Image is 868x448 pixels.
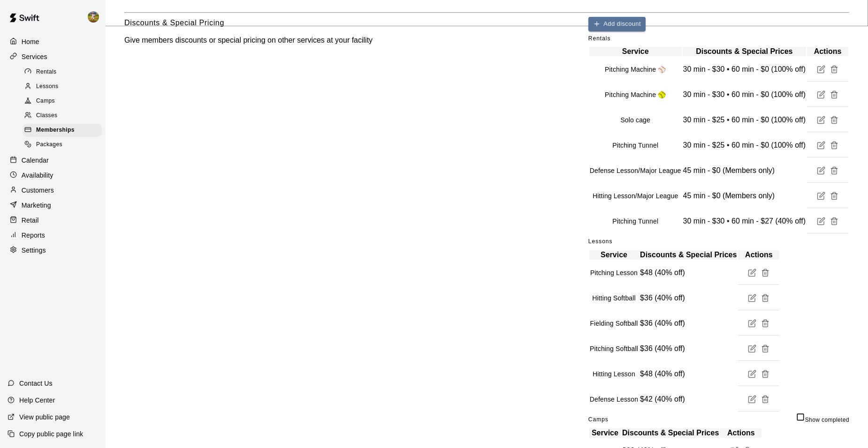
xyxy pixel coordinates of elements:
p: 30 min - $30 • 60 min - $27 (40% off) [683,217,806,225]
p: $36 (40% off) [640,344,737,353]
span: Camps [588,412,609,427]
th: Discounts & Special Prices [683,47,806,56]
a: Memberships [23,123,106,138]
span: Show completed [805,417,849,423]
p: 30 min - $25 • 60 min - $0 (100% off) [683,116,806,124]
div: Rentals [23,66,102,79]
th: Actions [738,250,779,260]
div: Memberships [23,124,102,137]
p: Pitching Machine 🥎 [590,90,681,99]
th: Actions [720,428,761,438]
p: Settings [22,246,46,255]
span: Rentals [588,31,611,46]
p: Pitching Lesson [590,268,638,277]
p: $48 (40% off) [640,370,737,378]
p: Copy public page link [19,429,83,439]
p: View public page [19,412,70,422]
span: Camps [36,97,55,106]
th: Service [589,428,621,438]
p: $36 (40% off) [640,294,737,302]
p: Pitching Softball [590,344,638,353]
span: Rentals [36,67,57,77]
a: Classes [23,109,106,123]
p: Marketing [22,201,51,210]
p: Defense Lesson/Major League [590,166,681,175]
a: Home [8,35,98,49]
span: Classes [36,111,57,120]
p: Solo cage [590,115,681,125]
span: Lessons [36,82,59,91]
p: Retail [22,216,39,225]
p: Hitting Lesson [590,369,638,379]
p: Services [22,52,47,61]
p: Hitting Lesson/Major League [590,191,681,201]
p: Pitching Tunnel [590,141,681,150]
p: 45 min - $0 (Members only) [683,166,806,175]
p: 30 min - $30 • 60 min - $0 (100% off) [683,65,806,74]
p: 45 min - $0 (Members only) [683,192,806,200]
p: Home [22,37,39,46]
p: $42 (40% off) [640,395,737,403]
p: Pitching Tunnel [590,217,681,226]
a: Lessons [23,79,106,94]
th: Service [589,47,682,56]
p: Calendar [22,156,49,165]
p: Fielding Softball [590,319,638,328]
a: Calendar [8,153,98,167]
p: 30 min - $30 • 60 min - $0 (100% off) [683,90,806,99]
p: Contact Us [19,379,53,388]
a: Packages [23,138,106,152]
span: Packages [36,140,62,149]
a: Settings [8,243,98,257]
th: Service [589,250,639,260]
span: Memberships [36,126,75,135]
img: Jhonny Montoya [88,11,99,22]
th: Discounts & Special Prices [622,428,719,438]
p: $36 (40% off) [640,319,737,328]
div: Classes [23,109,102,122]
p: Hitting Softball [590,293,638,303]
p: Reports [22,231,45,240]
a: Reports [8,228,98,242]
div: Camps [23,95,102,108]
h6: Discounts & Special Pricing [124,17,224,29]
th: Actions [807,47,848,56]
p: Availability [22,171,53,180]
p: Help Center [19,396,55,405]
button: Add discount [588,17,646,31]
p: Customers [22,186,54,195]
div: Lessons [23,80,102,93]
p: Defense Lesson [590,395,638,404]
p: $48 (40% off) [640,269,737,277]
p: Pitching Machine ⚾️ [590,65,681,74]
div: Jhonny Montoya [86,7,106,26]
a: Camps [23,94,106,109]
span: Lessons [588,234,613,249]
p: Give members discounts or special pricing on other services at your facility [124,36,373,45]
a: Services [8,50,98,64]
a: Availability [8,168,98,182]
a: Marketing [8,198,98,212]
a: Customers [8,183,98,197]
a: Rentals [23,65,106,79]
p: 30 min - $25 • 60 min - $0 (100% off) [683,141,806,149]
a: Retail [8,213,98,227]
th: Discounts & Special Prices [640,250,737,260]
div: Packages [23,138,102,151]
